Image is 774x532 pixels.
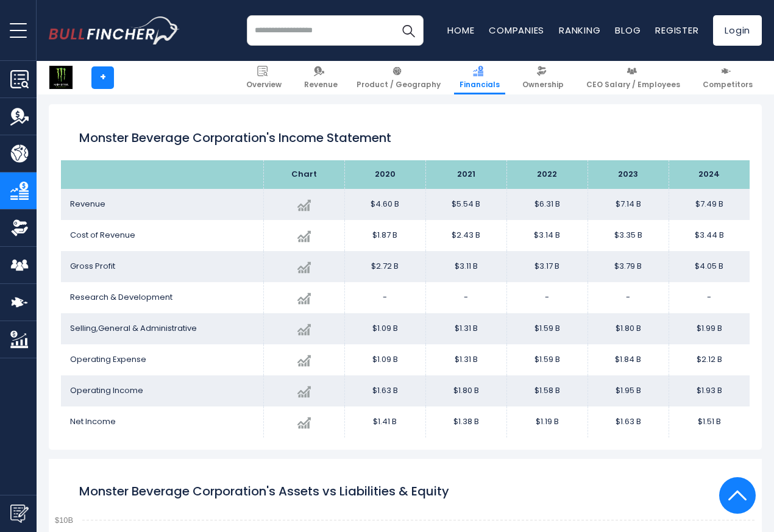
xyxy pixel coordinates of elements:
[425,189,506,220] td: $5.54 B
[10,219,29,237] img: Ownership
[454,61,505,94] a: Financials
[70,353,146,365] span: Operating Expense
[425,282,506,313] td: -
[425,313,506,344] td: $1.31 B
[669,406,750,438] td: $1.51 B
[669,313,750,344] td: $1.99 B
[506,313,588,344] td: $1.59 B
[655,24,698,37] a: Register
[70,385,143,396] span: Operating Income
[588,251,669,282] td: $3.79 B
[79,129,731,147] h1: Monster Beverage Corporation's Income Statement
[588,406,669,438] td: $1.63 B
[425,220,506,251] td: $2.43 B
[588,375,669,406] td: $1.95 B
[425,406,506,438] td: $1.38 B
[70,322,197,334] span: Selling,General & Administrative
[506,406,588,438] td: $1.19 B
[588,220,669,251] td: $3.35 B
[588,282,669,313] td: -
[669,344,750,375] td: $2.12 B
[241,61,287,94] a: Overview
[669,189,750,220] td: $7.49 B
[506,344,588,375] td: $1.59 B
[299,61,343,94] a: Revenue
[79,483,449,500] tspan: Monster Beverage Corporation's Assets vs Liabilities & Equity
[588,189,669,220] td: $7.14 B
[425,251,506,282] td: $3.11 B
[581,61,686,94] a: CEO Salary / Employees
[586,80,680,90] span: CEO Salary / Employees
[506,375,588,406] td: $1.58 B
[344,344,425,375] td: $1.09 B
[357,80,441,90] span: Product / Geography
[506,282,588,313] td: -
[393,15,424,46] button: Search
[669,282,750,313] td: -
[344,282,425,313] td: -
[344,189,425,220] td: $4.60 B
[447,24,474,37] a: Home
[669,375,750,406] td: $1.93 B
[49,16,180,44] a: Go to homepage
[506,251,588,282] td: $3.17 B
[70,291,172,303] span: Research & Development
[304,80,338,90] span: Revenue
[70,198,105,210] span: Revenue
[588,344,669,375] td: $1.84 B
[489,24,544,37] a: Companies
[344,406,425,438] td: $1.41 B
[669,251,750,282] td: $4.05 B
[344,375,425,406] td: $1.63 B
[615,24,641,37] a: Blog
[263,160,344,189] th: Chart
[344,220,425,251] td: $1.87 B
[697,61,758,94] a: Competitors
[344,251,425,282] td: $2.72 B
[70,416,116,427] span: Net Income
[669,160,750,189] th: 2024
[559,24,600,37] a: Ranking
[49,66,73,89] img: MNST logo
[344,313,425,344] td: $1.09 B
[588,313,669,344] td: $1.80 B
[425,375,506,406] td: $1.80 B
[70,229,135,241] span: Cost of Revenue
[246,80,282,90] span: Overview
[425,160,506,189] th: 2021
[506,189,588,220] td: $6.31 B
[703,80,753,90] span: Competitors
[669,220,750,251] td: $3.44 B
[588,160,669,189] th: 2023
[460,80,500,90] span: Financials
[91,66,114,89] a: +
[70,260,115,272] span: Gross Profit
[517,61,569,94] a: Ownership
[425,344,506,375] td: $1.31 B
[522,80,564,90] span: Ownership
[713,15,762,46] a: Login
[506,220,588,251] td: $3.14 B
[49,16,180,44] img: bullfincher logo
[351,61,446,94] a: Product / Geography
[55,516,73,525] text: $10B
[344,160,425,189] th: 2020
[506,160,588,189] th: 2022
